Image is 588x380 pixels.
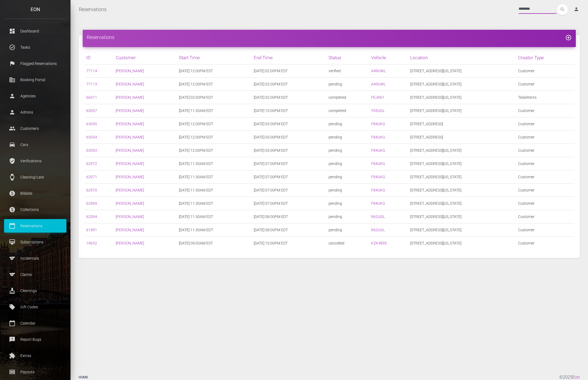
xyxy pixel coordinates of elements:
td: completed [326,91,369,104]
a: [PERSON_NAME] [116,241,144,245]
p: Dashboard [8,27,62,35]
a: dashboard Dashboard [4,24,66,38]
p: Flagged Reservations [8,60,62,68]
a: 62970 [86,188,97,192]
i: add_circle_outline [565,34,572,41]
p: Tasks [8,43,62,51]
td: [DATE] 12:00PM EDT [177,117,252,131]
td: Customer [516,144,574,157]
td: [STREET_ADDRESS][US_STATE] [408,210,516,223]
td: Customer [516,223,574,237]
i: person [574,6,579,12]
td: Customer [516,237,574,250]
td: [DATE] 11:30AM EDT [177,157,252,170]
button: search [557,4,568,15]
a: watch Cleaning/Late [4,170,66,184]
th: Location [408,51,516,64]
a: extension Extras [4,349,66,362]
td: [DATE] 12:00PM EDT [177,131,252,144]
p: Claims [8,270,62,279]
a: Y55UGL [371,108,385,113]
a: 19632 [86,241,97,245]
td: [DATE] 11:30AM EDT [177,223,252,237]
a: [PERSON_NAME] [116,188,144,192]
td: [DATE] 09:00AM EST [177,237,252,250]
a: people Customers [4,122,66,135]
td: cancelled [326,237,369,250]
td: [STREET_ADDRESS][US_STATE] [408,91,516,104]
td: [DATE] 12:00PM EDT [177,144,252,157]
p: Admins [8,108,62,116]
a: drive_eta Cars [4,138,66,151]
td: [DATE] 11:30AM EDT [177,170,252,184]
a: 62969 [86,201,97,206]
a: A49UWL [371,69,386,73]
td: Customer [516,131,574,144]
a: KZK4895 [371,241,387,245]
a: task_alt Tasks [4,41,66,54]
a: flag Flagged Reservations [4,57,66,70]
td: [DATE] 05:00PM EDT [252,131,326,144]
a: F84UKG [371,148,385,153]
td: [STREET_ADDRESS][US_STATE] [408,157,516,170]
a: 77114 [86,69,97,73]
td: [DATE] 05:00PM EDT [252,144,326,157]
a: calendar_today Reservations [4,219,66,233]
td: [DATE] 11:30AM EDT [177,197,252,210]
a: F84UKG [371,188,385,192]
td: pending [326,184,369,197]
p: Cleaning/Late [8,173,62,181]
a: paid Billable [4,187,66,200]
td: Customer [516,104,574,117]
a: Reservations [79,3,107,16]
a: R62UGL [371,228,385,232]
td: [STREET_ADDRESS] [408,131,516,144]
td: Customer [516,184,574,197]
td: Customer [516,170,574,184]
td: [STREET_ADDRESS] [408,117,516,131]
a: [PERSON_NAME] [116,95,144,100]
td: pending [326,131,369,144]
td: [STREET_ADDRESS][US_STATE] [408,170,516,184]
a: calendar_today Calendar [4,316,66,330]
p: Billable [8,189,62,197]
a: 63055 [86,122,97,126]
td: [DATE] 02:00PM EST [252,64,326,78]
p: Cleanings [8,287,62,295]
a: verified_user Verifications [4,154,66,168]
td: [DATE] 10:00PM EDT [252,104,326,117]
a: 63053 [86,148,97,153]
p: Cars [8,141,62,149]
a: F84UKG [371,135,385,139]
a: [PERSON_NAME] [116,122,144,126]
a: [PERSON_NAME] [116,201,144,206]
a: person Admins [4,105,66,119]
td: [STREET_ADDRESS][US_STATE] [408,104,516,117]
td: pending [326,144,369,157]
p: Calendar [8,319,62,327]
a: feedback Report Bugs [4,333,66,346]
td: Customer [516,117,574,131]
p: Subscriptions [8,238,62,246]
td: pending [326,78,369,91]
td: pending [326,170,369,184]
p: Agencies [8,92,62,100]
a: person Agencies [4,89,66,103]
a: cleaning_services Cleanings [4,284,66,298]
a: 62971 [86,175,97,179]
td: pending [326,197,369,210]
th: Creator Type [516,51,574,64]
td: [DATE] 12:00PM EST [177,64,252,78]
a: card_membership Subscriptions [4,235,66,249]
th: Vehicle [369,51,408,64]
a: [PERSON_NAME] [116,108,144,113]
td: [STREET_ADDRESS][US_STATE] [408,223,516,237]
td: pending [326,157,369,170]
td: [STREET_ADDRESS][US_STATE] [408,144,516,157]
td: [DATE] 11:30AM EDT [177,104,252,117]
td: verified [326,64,369,78]
a: F84UKG [371,201,385,206]
td: [STREET_ADDRESS][US_STATE] [408,237,516,250]
td: [DATE] 12:00PM EST [177,78,252,91]
a: person [570,4,584,15]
